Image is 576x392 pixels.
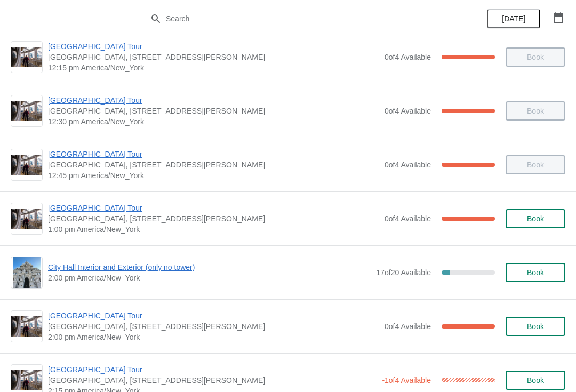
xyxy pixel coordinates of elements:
[48,159,379,170] span: [GEOGRAPHIC_DATA], [STREET_ADDRESS][PERSON_NAME]
[48,273,371,283] span: 2:00 pm America/New_York
[385,322,431,331] span: 0 of 4 Available
[48,310,379,321] span: [GEOGRAPHIC_DATA] Tour
[11,101,42,122] img: City Hall Tower Tour | City Hall Visitor Center, 1400 John F Kennedy Boulevard Suite 121, Philade...
[385,107,431,115] span: 0 of 4 Available
[506,209,565,228] button: Book
[506,317,565,336] button: Book
[376,268,431,277] span: 17 of 20 Available
[385,53,431,61] span: 0 of 4 Available
[13,257,41,288] img: City Hall Interior and Exterior (only no tower) | | 2:00 pm America/New_York
[48,106,379,116] span: [GEOGRAPHIC_DATA], [STREET_ADDRESS][PERSON_NAME]
[382,376,431,385] span: -1 of 4 Available
[487,9,540,28] button: [DATE]
[527,322,544,331] span: Book
[527,268,544,277] span: Book
[48,332,379,342] span: 2:00 pm America/New_York
[48,262,371,273] span: City Hall Interior and Exterior (only no tower)
[48,62,379,73] span: 12:15 pm America/New_York
[48,170,379,181] span: 12:45 pm America/New_York
[506,263,565,282] button: Book
[385,214,431,223] span: 0 of 4 Available
[48,52,379,62] span: [GEOGRAPHIC_DATA], [STREET_ADDRESS][PERSON_NAME]
[385,161,431,169] span: 0 of 4 Available
[506,371,565,390] button: Book
[11,209,42,229] img: City Hall Tower Tour | City Hall Visitor Center, 1400 John F Kennedy Boulevard Suite 121, Philade...
[48,95,379,106] span: [GEOGRAPHIC_DATA] Tour
[48,321,379,332] span: [GEOGRAPHIC_DATA], [STREET_ADDRESS][PERSON_NAME]
[11,370,42,391] img: City Hall Tower Tour | City Hall Visitor Center, 1400 John F Kennedy Boulevard Suite 121, Philade...
[502,14,525,23] span: [DATE]
[48,116,379,127] span: 12:30 pm America/New_York
[527,214,544,223] span: Book
[527,376,544,385] span: Book
[48,203,379,213] span: [GEOGRAPHIC_DATA] Tour
[48,213,379,224] span: [GEOGRAPHIC_DATA], [STREET_ADDRESS][PERSON_NAME]
[48,224,379,235] span: 1:00 pm America/New_York
[11,155,42,175] img: City Hall Tower Tour | City Hall Visitor Center, 1400 John F Kennedy Boulevard Suite 121, Philade...
[165,9,432,28] input: Search
[48,41,379,52] span: [GEOGRAPHIC_DATA] Tour
[48,375,377,386] span: [GEOGRAPHIC_DATA], [STREET_ADDRESS][PERSON_NAME]
[48,149,379,159] span: [GEOGRAPHIC_DATA] Tour
[11,316,42,337] img: City Hall Tower Tour | City Hall Visitor Center, 1400 John F Kennedy Boulevard Suite 121, Philade...
[11,47,42,68] img: City Hall Tower Tour | City Hall Visitor Center, 1400 John F Kennedy Boulevard Suite 121, Philade...
[48,364,377,375] span: [GEOGRAPHIC_DATA] Tour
